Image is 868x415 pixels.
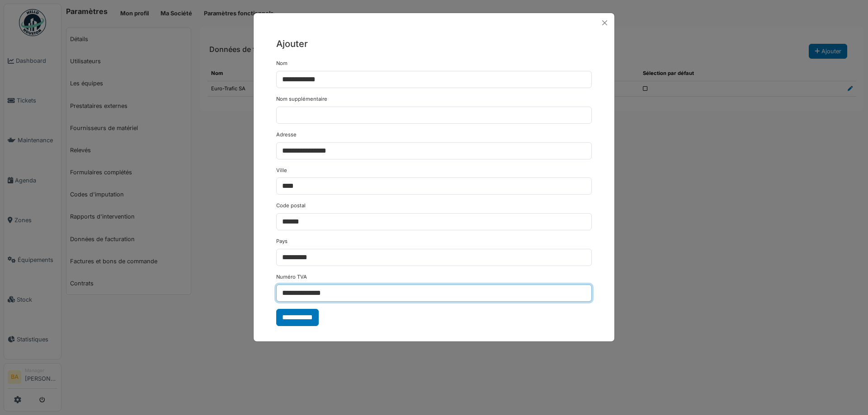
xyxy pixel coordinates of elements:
button: Close [599,17,611,29]
label: Pays [276,238,288,245]
h5: Ajouter [276,37,592,51]
label: Ville [276,167,287,174]
label: Numéro TVA [276,273,307,281]
label: Nom [276,60,288,67]
label: Nom supplémentaire [276,95,327,103]
label: Code postal [276,202,306,210]
label: Adresse [276,131,297,139]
